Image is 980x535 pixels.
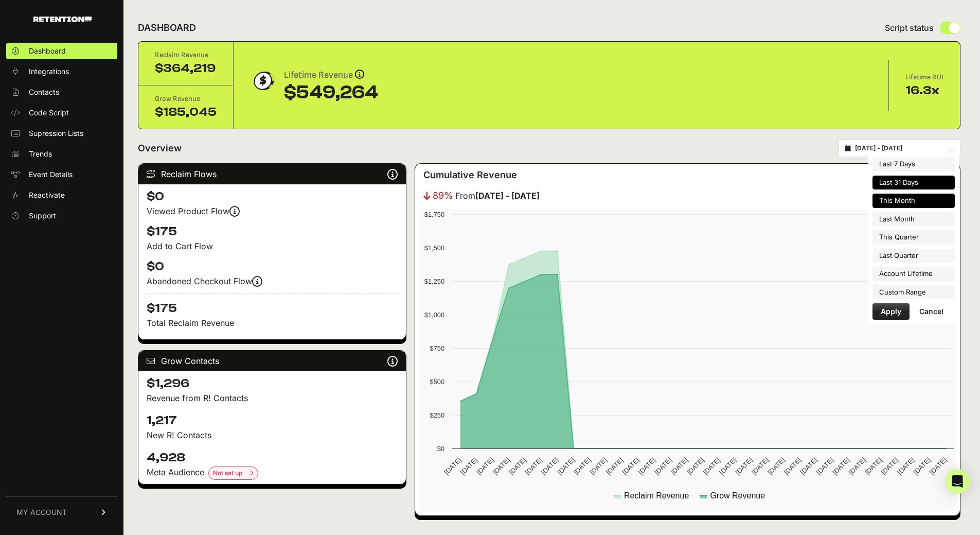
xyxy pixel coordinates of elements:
strong: [DATE] - [DATE] [475,191,540,201]
h4: $175 [147,223,398,240]
li: Last 7 Days [872,157,955,171]
li: This Quarter [872,230,955,245]
span: Reactivate [29,190,65,200]
text: $500 [430,378,444,386]
div: Reclaim Revenue [155,50,217,60]
text: [DATE] [718,456,738,476]
text: [DATE] [589,456,609,476]
i: Events are firing, and revenue is coming soon! Reclaim revenue is updated nightly. [229,211,240,212]
text: [DATE] [815,456,835,476]
text: [DATE] [702,456,722,476]
h3: Cumulative Revenue [423,168,517,182]
li: Last Month [872,212,955,227]
text: $750 [430,344,444,352]
text: [DATE] [604,456,625,476]
button: Apply [872,303,910,320]
button: Cancel [911,303,952,320]
div: $549,264 [284,82,378,103]
span: Script status [885,22,934,34]
text: [DATE] [799,456,819,476]
text: Reclaim Revenue [624,491,689,500]
h4: $175 [147,294,398,317]
text: [DATE] [734,456,754,476]
li: Last 31 Days [872,176,955,190]
text: [DATE] [896,456,916,476]
text: $1,750 [424,211,444,218]
div: Grow Contacts [138,351,406,371]
text: [DATE] [928,456,948,476]
span: MY ACCOUNT [16,507,67,517]
a: Trends [6,146,117,162]
div: Grow Revenue [155,94,217,104]
text: Grow Revenue [710,491,765,500]
h4: $1,296 [147,375,398,392]
li: Last Quarter [872,249,955,263]
text: $250 [430,411,444,419]
div: Meta Audience [147,466,398,480]
a: Supression Lists [6,125,117,142]
span: From [455,189,540,202]
text: [DATE] [475,456,495,476]
text: [DATE] [831,456,851,476]
text: [DATE] [847,456,867,476]
text: [DATE] [524,456,544,476]
p: Revenue from R! Contacts [147,392,398,404]
img: dollar-coin-05c43ed7efb7bc0c12610022525b4bbbb207c7efeef5aecc26f025e68dcafac9.png [250,68,276,94]
div: Viewed Product Flow [147,205,398,217]
text: [DATE] [686,456,706,476]
text: $1,000 [424,311,444,319]
h4: 1,217 [147,412,398,429]
a: Contacts [6,84,117,100]
span: Event Details [29,169,73,180]
text: [DATE] [767,456,787,476]
text: $1,250 [424,278,444,285]
div: Abandoned Checkout Flow [147,275,398,287]
a: Event Details [6,166,117,183]
a: Integrations [6,63,117,80]
text: [DATE] [782,456,803,476]
text: [DATE] [864,456,884,476]
li: Account Lifetime [872,267,955,281]
div: $364,219 [155,60,217,77]
text: [DATE] [880,456,900,476]
text: [DATE] [669,456,689,476]
a: Support [6,208,117,224]
span: Support [29,211,56,221]
h4: $0 [147,188,398,205]
text: $0 [437,445,444,453]
a: MY ACCOUNT [6,496,117,528]
span: Code Script [29,108,69,118]
span: 89% [433,188,453,203]
text: $1,500 [424,244,444,252]
h2: DASHBOARD [138,21,196,35]
div: Lifetime Revenue [284,68,378,82]
text: [DATE] [912,456,932,476]
div: Reclaim Flows [138,164,406,184]
div: Lifetime ROI [905,72,943,82]
div: 16.3x [905,82,943,99]
text: [DATE] [540,456,560,476]
h4: $0 [147,258,398,275]
text: [DATE] [621,456,641,476]
text: [DATE] [491,456,511,476]
span: Integrations [29,66,69,77]
text: [DATE] [556,456,576,476]
span: Contacts [29,87,59,97]
span: Dashboard [29,46,66,56]
p: Total Reclaim Revenue [147,317,398,329]
text: [DATE] [443,456,463,476]
li: Custom Range [872,285,955,300]
li: This Month [872,194,955,208]
text: [DATE] [508,456,528,476]
a: Reactivate [6,187,117,203]
text: [DATE] [653,456,673,476]
text: [DATE] [750,456,770,476]
p: New R! Contacts [147,429,398,441]
span: Trends [29,149,52,159]
a: Dashboard [6,43,117,59]
text: [DATE] [637,456,657,476]
img: Retention.com [33,16,92,22]
h4: 4,928 [147,450,398,466]
div: Open Intercom Messenger [945,469,970,494]
text: [DATE] [459,456,479,476]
